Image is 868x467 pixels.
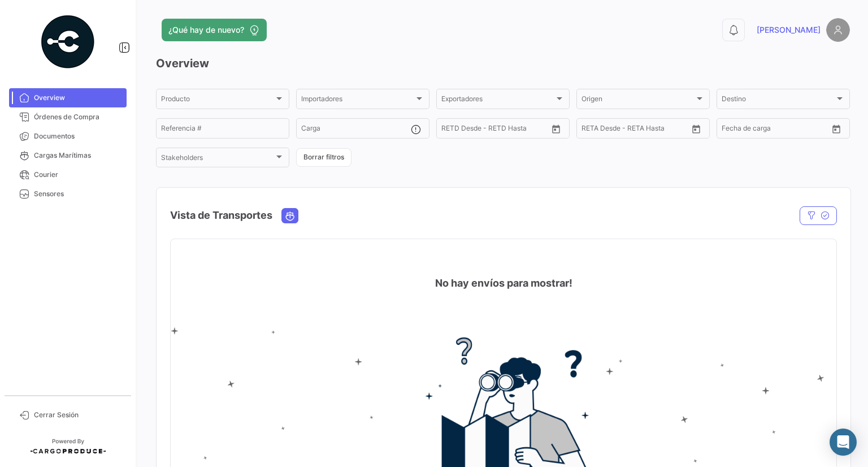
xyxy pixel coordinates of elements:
[170,207,272,223] h4: Vista de Transportes
[9,184,127,204] a: Sensores
[441,126,462,134] input: Desde
[722,97,835,105] span: Destino
[548,120,565,137] button: Open calendar
[296,148,351,167] button: Borrar filtros
[9,127,127,146] a: Documentos
[581,126,602,134] input: Desde
[301,97,414,105] span: Importadores
[688,120,705,137] button: Open calendar
[34,93,122,103] span: Overview
[162,19,267,41] button: ¿Qué hay de nuevo?
[40,14,96,70] img: powered-by.png
[9,165,127,184] a: Courier
[722,126,742,134] input: Desde
[34,189,122,199] span: Sensores
[441,97,554,105] span: Exportadores
[9,88,127,107] a: Overview
[757,24,821,36] span: [PERSON_NAME]
[161,97,274,105] span: Producto
[34,112,122,122] span: Órdenes de Compra
[34,150,122,161] span: Cargas Marítimas
[581,97,695,105] span: Origen
[470,126,520,134] input: Hasta
[168,24,244,36] span: ¿Qué hay de nuevo?
[156,55,850,71] h3: Overview
[9,146,127,165] a: Cargas Marítimas
[826,18,850,42] img: placeholder-user.png
[161,155,274,163] span: Stakeholders
[830,429,857,456] div: Abrir Intercom Messenger
[34,170,122,180] span: Courier
[435,275,572,291] h4: No hay envíos para mostrar!
[9,107,127,127] a: Órdenes de Compra
[34,410,122,420] span: Cerrar Sesión
[750,126,801,134] input: Hasta
[610,126,661,134] input: Hasta
[828,120,845,137] button: Open calendar
[282,209,298,223] button: Ocean
[34,131,122,141] span: Documentos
